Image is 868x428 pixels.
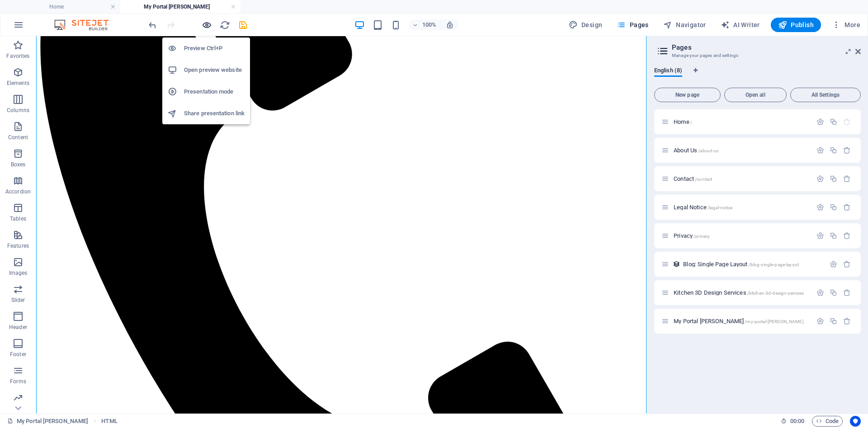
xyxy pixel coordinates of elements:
h6: Open preview website [184,65,245,75]
div: Settings [816,203,824,211]
span: Contact [674,175,712,182]
i: Save (Ctrl+S) [238,20,248,30]
button: All Settings [790,88,861,102]
div: Duplicate [830,146,837,154]
span: Open all [728,92,783,98]
p: Tables [10,215,26,222]
div: Remove [843,203,851,211]
span: English (8) [654,65,682,78]
div: The startpage cannot be deleted [843,118,851,126]
div: Duplicate [830,118,837,126]
span: Click to select. Double-click to edit [101,416,117,427]
h3: Manage your pages and settings [672,52,843,60]
span: /privacy [693,234,710,239]
button: More [828,18,864,32]
p: Favorites [6,52,29,60]
p: Accordion [5,188,31,195]
div: Legal Notice/legal-notice [671,204,812,210]
div: Settings [816,175,824,183]
span: / [690,120,692,125]
div: Duplicate [830,203,837,211]
button: Navigator [660,18,710,32]
span: Click to open page [674,232,710,239]
button: save [237,19,248,30]
div: Duplicate [830,317,837,325]
button: Open all [724,88,787,102]
button: Design [565,18,606,32]
div: Duplicate [830,175,837,183]
span: Legal Notice [674,204,732,211]
span: Publish [778,20,814,29]
button: undo [147,19,158,30]
div: Remove [843,289,851,296]
p: Content [8,134,28,141]
span: : [797,418,798,424]
p: Images [9,269,28,277]
div: Home/ [671,119,812,125]
button: Pages [613,18,652,32]
div: My Portal [PERSON_NAME]/my-portal-[PERSON_NAME] [671,318,812,324]
button: AI Writer [717,18,764,32]
button: Code [812,416,843,427]
span: Click to open page [674,318,804,325]
span: Pages [617,20,648,29]
button: 100% [409,19,441,30]
div: Remove [843,175,851,183]
span: /about-us [698,148,718,153]
p: Features [7,242,29,249]
div: Settings [830,260,837,268]
div: Settings [816,146,824,154]
h6: Preview Ctrl+P [184,43,245,54]
span: /legal-notice [708,205,733,210]
span: Click to open page [674,118,692,125]
button: reload [219,19,230,30]
div: Settings [816,232,824,240]
span: Blog: Single Page Layout [683,261,799,268]
div: Contact/contact [671,176,812,182]
button: Publish [771,18,821,32]
span: Code [816,416,839,427]
span: About Us [674,147,718,154]
h6: Session time [781,416,805,427]
p: Elements [7,80,30,87]
button: New page [654,88,721,102]
h2: Pages [672,43,861,52]
p: Header [9,324,27,331]
span: /contact [695,177,712,182]
button: Usercentrics [850,416,861,427]
div: Settings [816,118,824,126]
a: Click to cancel selection. Double-click to open Pages [7,416,88,427]
div: About Us/about-us [671,147,812,153]
span: Design [569,20,603,29]
nav: breadcrumb [101,416,117,427]
span: More [832,20,860,29]
div: Remove [843,232,851,240]
p: Slider [11,296,25,304]
p: Columns [7,107,29,114]
div: Blog: Single Page Layout/blog-single-page-layout [680,261,825,267]
div: Duplicate [830,289,837,296]
h6: Presentation mode [184,86,245,97]
div: Settings [816,289,824,296]
div: Duplicate [830,232,837,240]
span: 00 00 [790,416,804,427]
div: Remove [843,146,851,154]
h6: Share presentation link [184,108,245,119]
span: New page [658,92,717,98]
i: On resize automatically adjust zoom level to fit chosen device. [446,21,454,29]
p: Footer [10,351,26,358]
div: Remove [843,260,851,268]
div: Language Tabs [654,67,861,84]
h6: 100% [422,19,437,30]
p: Boxes [11,161,26,168]
div: Kitchen 3D Design Services/kitchen-3d-design-services [671,290,812,296]
span: AI Writer [721,20,760,29]
div: Settings [816,317,824,325]
div: Remove [843,317,851,325]
div: Privacy/privacy [671,233,812,239]
span: All Settings [794,92,857,98]
i: Reload page [220,20,230,30]
span: /blog-single-page-layout [749,262,799,267]
h4: My Portal [PERSON_NAME] [120,2,241,12]
p: Forms [10,378,26,385]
